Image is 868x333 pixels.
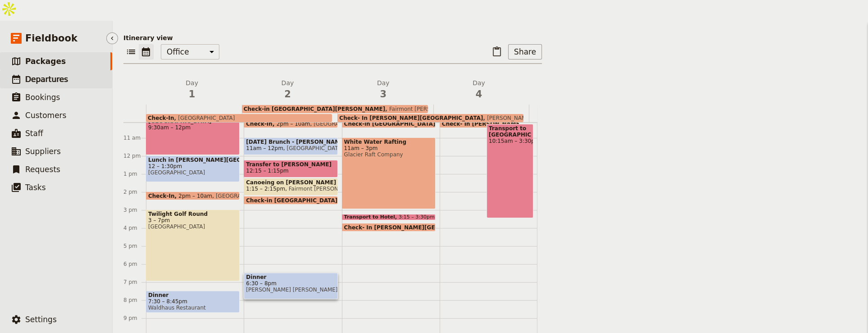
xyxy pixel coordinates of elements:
[148,163,237,169] span: 12 – 1:30pm
[148,169,237,176] span: [GEOGRAPHIC_DATA]
[285,186,359,192] span: Fairmont [PERSON_NAME]
[341,87,426,101] span: 3
[246,179,335,186] span: Canoeing on [PERSON_NAME]
[106,32,118,44] button: Hide menu
[246,197,391,203] span: Check-in [GEOGRAPHIC_DATA][PERSON_NAME]
[148,124,237,131] span: 9:30am – 12pm
[436,78,521,101] h2: Day
[123,242,146,250] div: 5 pm
[146,155,240,182] div: Lunch in [PERSON_NAME][GEOGRAPHIC_DATA]12 – 1:30pm[GEOGRAPHIC_DATA]
[483,115,550,121] span: [PERSON_NAME] Lodge
[146,105,529,122] div: Check-In[GEOGRAPHIC_DATA]Check- In [PERSON_NAME][GEOGRAPHIC_DATA][PERSON_NAME] LodgeCheck-in [GEO...
[148,224,237,230] span: [GEOGRAPHIC_DATA]
[245,78,330,101] h2: Day
[25,129,43,138] span: Staff
[25,75,68,84] span: Departures
[399,214,435,220] span: 3:15 – 3:30pm
[489,125,531,138] span: Transport to [GEOGRAPHIC_DATA]
[148,292,237,298] span: Dinner
[123,315,146,322] div: 9 pm
[344,151,433,158] span: Glacier Raft Company
[442,121,590,127] span: Check- In [PERSON_NAME][GEOGRAPHIC_DATA]
[148,305,237,311] span: Waldhaus Restaurant
[310,121,370,127] span: [GEOGRAPHIC_DATA]
[337,114,523,122] div: Check- In [PERSON_NAME][GEOGRAPHIC_DATA][PERSON_NAME] Lodge
[146,110,240,155] div: Transport to [GEOGRAPHIC_DATA]9:30am – 12pm
[123,134,146,141] div: 11 am
[148,217,237,224] span: 3 – 7pm
[385,106,459,112] span: Fairmont [PERSON_NAME]
[174,115,235,121] span: [GEOGRAPHIC_DATA]
[508,44,542,59] button: Share
[123,260,146,268] div: 6 pm
[123,297,146,304] div: 8 pm
[146,210,240,281] div: Twilight Golf Round3 – 7pm[GEOGRAPHIC_DATA]
[341,78,426,101] h2: Day
[178,193,212,199] span: 2pm – 10am
[123,44,139,59] button: List view
[246,139,335,145] span: [DATE] Brunch - [PERSON_NAME] Room
[244,273,337,299] div: Dinner6:30 – 8pm[PERSON_NAME] [PERSON_NAME]
[344,139,433,145] span: White Water Rafting
[241,78,337,105] button: Day2
[244,160,337,178] div: Transfer to [PERSON_NAME]12:15 – 1:15pm
[337,78,433,105] button: Day3
[342,119,436,128] div: Check-in [GEOGRAPHIC_DATA][PERSON_NAME]
[25,147,61,156] span: Suppliers
[489,138,531,144] span: 10:15am – 3:30pm
[246,145,283,151] span: 11am – 12pm
[123,278,146,286] div: 7 pm
[244,106,386,112] span: Check-in [GEOGRAPHIC_DATA][PERSON_NAME]
[440,119,519,128] div: Check- In [PERSON_NAME][GEOGRAPHIC_DATA]
[436,87,521,101] span: 4
[344,145,433,151] span: 11am – 3pm
[244,137,337,155] div: [DATE] Brunch - [PERSON_NAME] Room11am – 12pm[GEOGRAPHIC_DATA]
[246,186,285,192] span: 1:15 – 2:15pm
[433,78,528,105] button: Day4
[283,145,344,151] span: [GEOGRAPHIC_DATA]
[242,105,428,113] div: Check-in [GEOGRAPHIC_DATA][PERSON_NAME]Fairmont [PERSON_NAME]
[123,152,146,160] div: 12 pm
[339,115,483,121] span: Check- In [PERSON_NAME][GEOGRAPHIC_DATA]
[246,161,335,168] span: Transfer to [PERSON_NAME]
[245,87,330,101] span: 2
[25,32,77,45] span: Fieldbook
[25,57,66,66] span: Packages
[246,280,335,287] span: 6:30 – 8pm
[146,78,241,105] button: Day1
[146,114,332,122] div: Check-In[GEOGRAPHIC_DATA]
[244,178,337,196] div: Canoeing on [PERSON_NAME]1:15 – 2:15pmFairmont [PERSON_NAME]
[148,115,174,121] span: Check-In
[139,44,154,59] button: Calendar view
[277,121,310,127] span: 2pm – 10am
[148,298,237,305] span: 7:30 – 8:45pm
[25,315,57,324] span: Settings
[342,223,436,232] div: Check- In [PERSON_NAME][GEOGRAPHIC_DATA]
[148,193,178,199] span: Check-In
[123,170,146,178] div: 1 pm
[342,137,436,209] div: White Water Rafting11am – 3pmGlacier Raft Company
[344,121,490,127] span: Check-in [GEOGRAPHIC_DATA][PERSON_NAME]
[246,168,288,174] span: 12:15 – 1:15pm
[150,78,234,101] h2: Day
[342,214,436,220] div: Transport to Hotel3:15 – 3:30pm
[489,44,504,59] button: Paste itinerary item
[146,291,240,313] div: Dinner7:30 – 8:45pmWaldhaus Restaurant
[244,119,337,128] div: Check-In2pm – 10am[GEOGRAPHIC_DATA]
[25,183,46,192] span: Tasks
[150,87,234,101] span: 1
[123,224,146,232] div: 4 pm
[146,192,240,200] div: Check-In2pm – 10am[GEOGRAPHIC_DATA]
[25,111,66,120] span: Customers
[344,214,399,220] span: Transport to Hotel
[123,206,146,214] div: 3 pm
[123,33,542,42] p: Itinerary view
[148,157,237,163] span: Lunch in [PERSON_NAME][GEOGRAPHIC_DATA]
[148,211,237,217] span: Twilight Golf Round
[246,274,335,280] span: Dinner
[212,193,273,199] span: [GEOGRAPHIC_DATA]
[123,188,146,196] div: 2 pm
[25,165,60,174] span: Requests
[25,93,60,102] span: Bookings
[246,287,335,293] span: [PERSON_NAME] [PERSON_NAME]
